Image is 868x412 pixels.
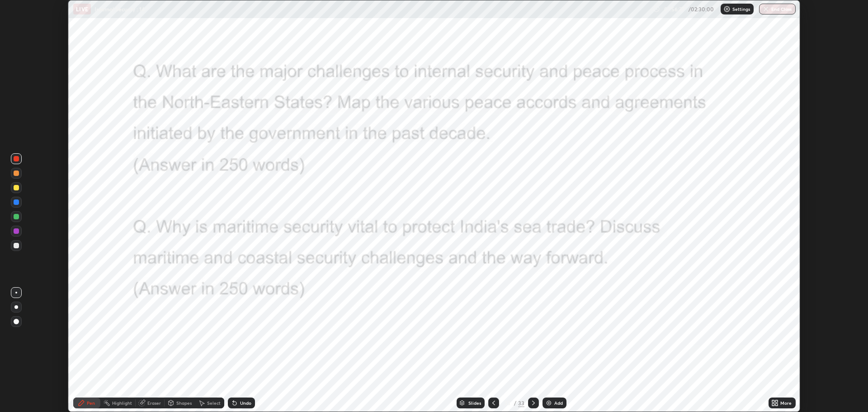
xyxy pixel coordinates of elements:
[514,400,516,406] div: /
[76,5,88,13] p: LIVE
[87,401,95,405] div: Pen
[503,400,512,406] div: 33
[762,5,769,13] img: end-class-cross
[759,4,796,14] button: End Class
[94,5,145,13] p: Internal Security : 14
[176,401,192,405] div: Shapes
[240,401,251,405] div: Undo
[207,401,221,405] div: Select
[780,401,792,405] div: More
[545,399,552,407] img: add-slide-button
[147,401,161,405] div: Eraser
[468,401,481,405] div: Slides
[723,5,731,13] img: class-settings-icons
[554,401,563,405] div: Add
[732,7,750,11] p: Settings
[518,399,524,407] div: 33
[112,401,132,405] div: Highlight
